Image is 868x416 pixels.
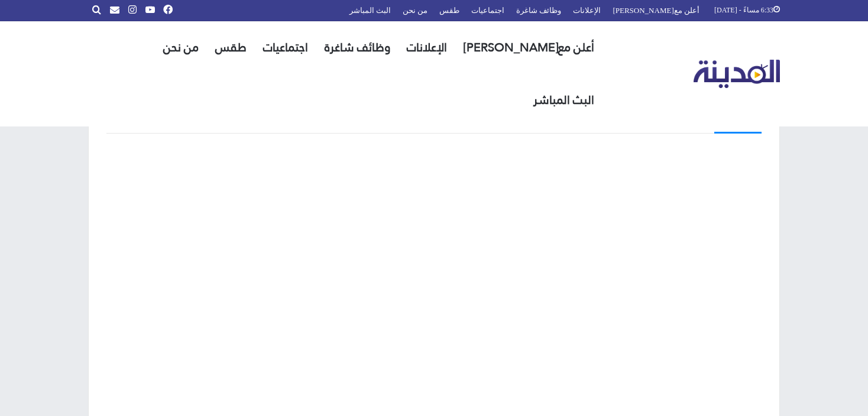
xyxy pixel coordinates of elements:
[399,21,455,74] a: الإعلانات
[316,21,399,74] a: وظائف شاغرة
[255,21,316,74] a: اجتماعيات
[155,21,207,74] a: من نحن
[694,60,780,89] img: تلفزيون المدينة
[455,21,603,74] a: أعلن مع[PERSON_NAME]
[207,21,255,74] a: طقس
[525,74,603,126] a: البث المباشر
